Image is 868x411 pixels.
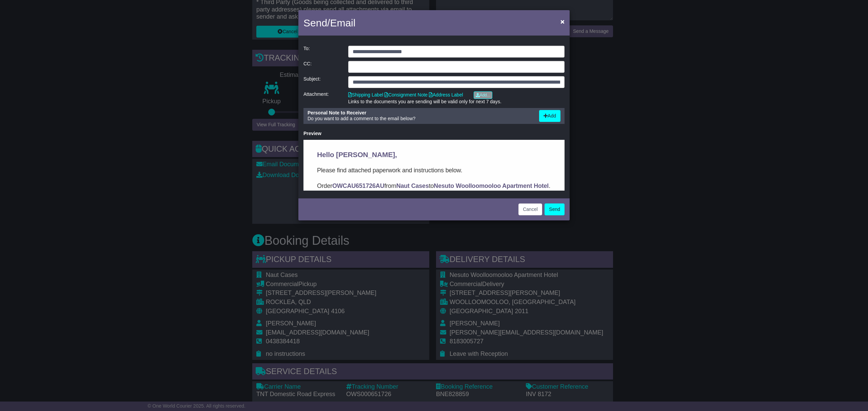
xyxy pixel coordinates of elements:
strong: Nesuto Woolloomooloo Apartment Hotel [130,43,245,49]
div: Subject: [300,76,345,88]
button: Send [545,203,565,215]
a: Shipping Label [348,92,383,98]
div: Preview [303,131,565,136]
button: Close [557,15,568,28]
div: To: [300,46,345,58]
a: Add... [474,91,492,99]
button: Add [539,110,560,122]
div: Attachment: [300,91,345,105]
a: Address Label [429,92,463,98]
div: CC: [300,61,345,73]
div: Personal Note to Receiver [308,110,532,116]
button: Cancel [518,203,542,215]
span: × [560,18,565,25]
span: Hello [PERSON_NAME], [14,11,94,19]
div: Links to the documents you are sending will be valid only for next 7 days. [348,99,565,105]
div: Do you want to add a comment to the email below? [304,110,536,122]
p: Order from to . In this email you’ll find important information about your order, and what you ne... [14,41,248,70]
p: Please find attached paperwork and instructions below. [14,26,248,35]
h4: Send/Email [303,15,355,30]
strong: OWCAU651726AU [29,43,81,49]
strong: Naut Cases [93,43,125,49]
a: Consignment Note [384,92,428,98]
